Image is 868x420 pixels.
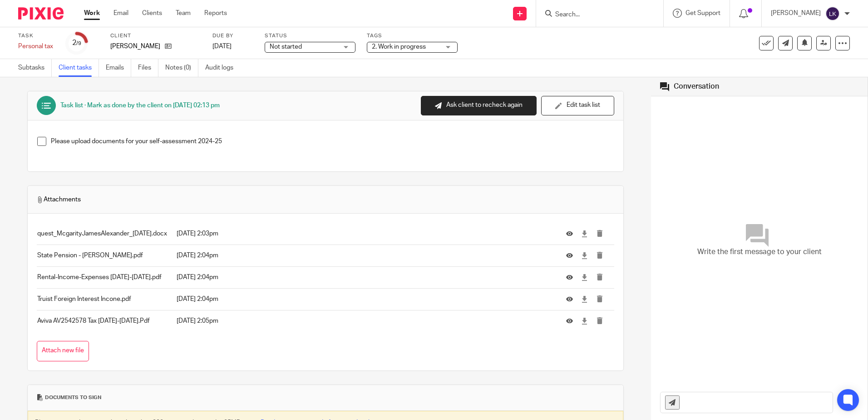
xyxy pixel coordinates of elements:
[177,316,552,325] p: [DATE] 2:05pm
[138,59,158,77] a: Files
[686,10,720,16] span: Get Support
[72,38,81,48] div: 2
[421,96,537,115] button: Ask client to recheck again
[270,44,302,50] span: Not started
[825,6,840,21] img: svg%3E
[37,195,81,204] span: Attachments
[37,341,89,361] button: Attach new file
[18,42,54,51] div: Personal tax
[84,9,100,18] a: Work
[165,59,198,77] a: Notes (0)
[581,316,588,325] a: Download
[581,295,588,304] a: Download
[581,273,588,282] a: Download
[60,101,220,110] div: Task list · Mark as done by the client on [DATE] 02:13 pm
[18,59,52,77] a: Subtasks
[142,9,162,18] a: Clients
[177,273,552,282] p: [DATE] 2:04pm
[367,32,458,40] label: Tags
[113,9,128,18] a: Email
[771,9,821,18] p: [PERSON_NAME]
[37,316,172,325] p: Aviva AV2542578 Tax [DATE]-[DATE].Pdf
[59,59,99,77] a: Client tasks
[45,394,101,401] span: Documents to sign
[37,251,172,260] p: State Pension - [PERSON_NAME].pdf
[554,11,636,19] input: Search
[674,82,719,91] div: Conversation
[212,43,232,50] span: [DATE]
[265,32,355,40] label: Status
[177,251,552,260] p: [DATE] 2:04pm
[76,41,81,46] small: /9
[581,251,588,260] a: Download
[541,96,614,115] button: Edit task list
[372,44,426,50] span: 2. Work in progress
[110,42,160,51] p: [PERSON_NAME]
[176,9,191,18] a: Team
[18,7,64,20] img: Pixie
[205,59,240,77] a: Audit logs
[37,273,172,282] p: Rental-Income-Expenses [DATE]-[DATE].pdf
[37,229,172,238] p: quest_McgarityJamesAlexander_[DATE].docx
[106,59,131,77] a: Emails
[110,32,201,40] label: Client
[177,229,552,238] p: [DATE] 2:03pm
[697,247,822,257] span: Write the first message to your client
[177,295,552,304] p: [DATE] 2:04pm
[581,229,588,238] a: Download
[51,137,614,146] p: Please upload documents for your self-assessment 2024-25
[37,295,172,304] p: Truist Foreign Interest Incone.pdf
[18,32,54,40] label: Task
[204,9,227,18] a: Reports
[212,32,253,40] label: Due by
